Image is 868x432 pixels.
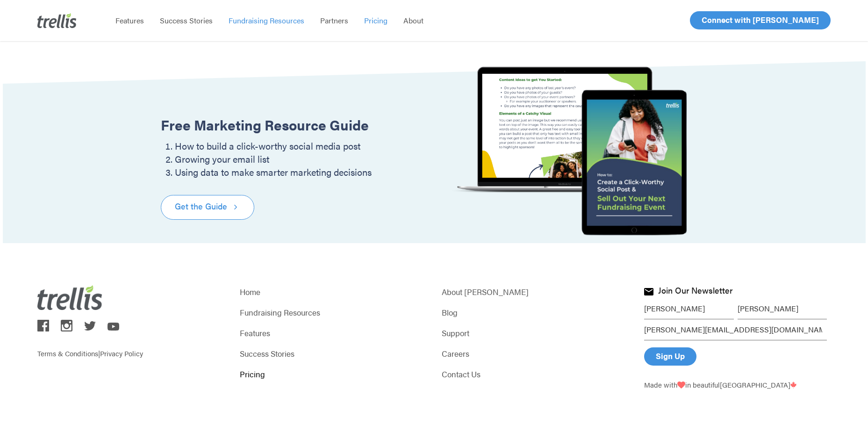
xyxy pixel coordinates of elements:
[161,115,369,135] strong: Free Marketing Resource Guide
[677,382,685,389] img: Love From Trellis
[240,326,426,339] a: Features
[161,195,254,219] a: Get the Guide
[442,347,628,360] a: Careers
[240,285,426,298] a: Home
[644,298,733,319] input: First Name
[644,347,696,366] input: Sign Up
[37,13,77,28] img: Trellis
[738,298,827,319] input: Last Name
[395,16,431,25] a: About
[644,380,831,390] p: Made with in beautiful
[37,285,103,310] img: Trellis Logo
[152,16,221,25] a: Success Stories
[114,39,142,46] span: Last name
[690,11,831,29] a: Connect with [PERSON_NAME]
[720,380,797,389] span: [GEOGRAPHIC_DATA]
[240,306,426,319] a: Fundraising Resources
[442,306,628,319] a: Blog
[658,286,732,298] h4: Join Our Newsletter
[37,348,98,358] a: Terms & Conditions
[61,320,72,331] img: trellis on instagram
[229,15,304,26] span: Fundraising Resources
[108,323,119,331] img: trellis on youtube
[312,16,356,25] a: Partners
[442,285,628,298] a: About [PERSON_NAME]
[175,200,227,213] span: Get the Guide
[108,16,152,25] a: Features
[37,334,224,359] p: |
[100,348,143,358] a: Privacy Policy
[702,14,819,25] span: Connect with [PERSON_NAME]
[160,15,213,26] span: Success Stories
[644,319,827,340] input: Enter your email address
[221,16,312,25] a: Fundraising Resources
[175,165,372,179] span: Using data to make smarter marketing decisions
[55,351,172,375] input: Send Me a Copy!
[442,367,628,381] a: Contact Us
[115,15,144,26] span: Features
[240,347,426,360] a: Success Stories
[114,50,223,68] input: Your Last Name
[240,367,426,381] a: Pricing
[37,320,49,331] img: trellis on facebook
[403,15,423,26] span: About
[644,288,653,295] img: Join Trellis Newsletter
[175,152,269,166] span: Growing your email list
[320,15,348,26] span: Partners
[790,382,797,389] img: Trellis - Canada
[175,139,360,152] span: How to build a click-worthy social media post
[356,16,395,25] a: Pricing
[442,326,628,339] a: Support
[84,321,96,331] img: trellis on twitter
[364,15,387,26] span: Pricing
